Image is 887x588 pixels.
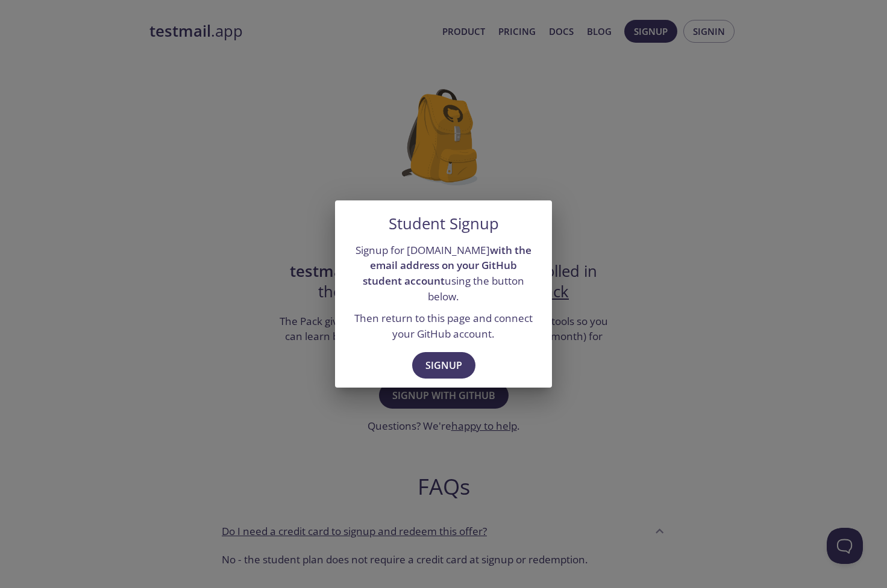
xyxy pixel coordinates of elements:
p: Signup for [DOMAIN_NAME] using the button below. [349,243,538,305]
span: Signup [425,357,462,374]
h5: Student Signup [389,215,499,233]
button: Signup [412,352,475,379]
strong: with the email address on your GitHub student account [363,243,531,288]
p: Then return to this page and connect your GitHub account. [349,311,538,341]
